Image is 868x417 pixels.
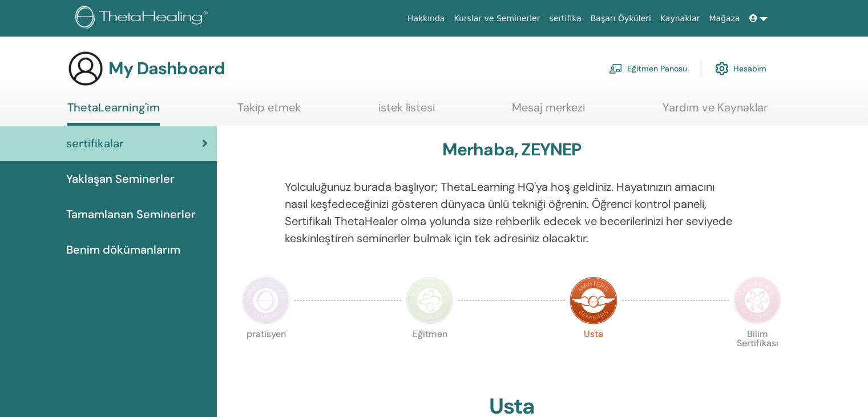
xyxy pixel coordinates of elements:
p: Usta [570,330,617,378]
span: sertifikalar [66,135,124,152]
img: chalkboard-teacher.svg [609,63,623,74]
img: Certificate of Science [733,276,781,324]
span: Benim dökümanlarım [66,241,180,258]
a: Kurslar ve Seminerler [449,8,544,29]
p: Bilim Sertifikası [733,330,781,378]
a: Eğitmen Panosu [609,56,687,81]
img: cog.svg [715,59,729,78]
a: ThetaLearning'im [67,101,160,126]
p: Yolculuğunuz burada başlıyor; ThetaLearning HQ'ya hoş geldiniz. Hayatınızın amacını nasıl keşfede... [285,178,739,247]
span: Tamamlanan Seminerler [66,206,196,223]
h3: Merhaba, ZEYNEP [442,139,582,160]
a: Başarı Öyküleri [586,8,656,29]
img: Instructor [406,276,454,324]
img: logo.png [75,6,212,31]
a: sertifika [544,8,586,29]
img: Master [570,276,617,324]
p: pratisyen [242,330,290,378]
span: Yaklaşan Seminerler [66,170,175,187]
a: Takip etmek [237,101,301,123]
a: Kaynaklar [656,8,705,29]
img: Practitioner [242,276,290,324]
a: Mağaza [704,8,744,29]
a: Yardım ve Kaynaklar [663,101,768,123]
h3: My Dashboard [108,58,225,79]
p: Eğitmen [406,330,454,378]
a: istek listesi [378,101,435,123]
a: Hakkında [403,8,450,29]
a: Hesabım [715,56,766,81]
img: generic-user-icon.jpg [67,50,104,87]
a: Mesaj merkezi [512,101,585,123]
